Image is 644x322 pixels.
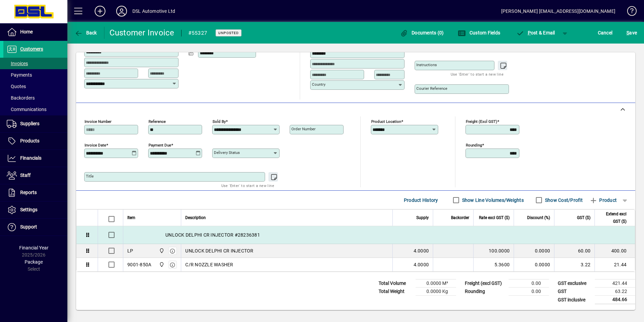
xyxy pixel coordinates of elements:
[213,119,226,124] mat-label: Sold by
[622,1,636,23] a: Knowledge Base
[132,6,175,17] div: DSL Automotive Ltd
[398,27,446,39] button: Documents (0)
[599,210,626,225] span: Extend excl GST ($)
[466,143,482,147] mat-label: Rounding
[586,194,620,206] button: Product
[509,279,549,288] td: 0.00
[514,258,554,271] td: 0.0000
[127,261,151,268] div: 9001-850A
[375,279,416,288] td: Total Volume
[20,155,41,161] span: Financials
[7,72,32,78] span: Payments
[3,202,67,218] a: Settings
[20,46,43,52] span: Customers
[127,247,133,254] div: LP
[516,30,555,35] span: ost & Email
[527,214,550,221] span: Discount (%)
[466,119,497,124] mat-label: Freight (excl GST)
[478,261,510,268] div: 5.3600
[7,107,46,112] span: Communications
[3,133,67,150] a: Products
[149,119,166,124] mat-label: Reference
[7,95,35,101] span: Backorders
[414,261,429,268] span: 4.0000
[3,69,67,81] a: Payments
[3,58,67,69] a: Invoices
[554,279,595,288] td: GST exclusive
[451,214,469,221] span: Backorder
[371,119,401,124] mat-label: Product location
[3,167,67,184] a: Staff
[598,27,613,38] span: Cancel
[73,27,99,39] button: Back
[185,247,253,254] span: UNLOCK DELPHI CR INJECTOR
[544,197,583,204] label: Show Cost/Profit
[312,82,325,87] mat-label: Country
[109,27,174,38] div: Customer Invoice
[456,27,502,39] button: Custom Fields
[3,92,67,104] a: Backorders
[416,86,447,91] mat-label: Courier Reference
[3,184,67,201] a: Reports
[594,258,635,271] td: 21.44
[625,27,639,39] button: Save
[554,296,595,304] td: GST inclusive
[185,214,206,221] span: Description
[25,259,43,265] span: Package
[157,261,165,268] span: Central
[594,244,635,258] td: 400.00
[67,27,104,39] app-page-header-button: Back
[188,28,207,38] div: #55327
[595,288,635,296] td: 63.22
[149,143,171,147] mat-label: Payment due
[451,70,504,78] mat-hint: Use 'Enter' to start a new line
[461,197,524,204] label: Show Line Volumes/Weights
[400,30,444,35] span: Documents (0)
[416,214,429,221] span: Supply
[127,214,135,221] span: Item
[554,244,594,258] td: 60.00
[19,245,49,250] span: Financial Year
[20,207,37,212] span: Settings
[404,195,438,206] span: Product History
[185,261,233,268] span: C/R NOZZLE WASHER
[478,247,510,254] div: 100.0000
[514,244,554,258] td: 0.0000
[626,30,629,35] span: S
[375,288,416,296] td: Total Weight
[74,30,97,35] span: Back
[218,31,239,35] span: Unposted
[554,258,594,271] td: 3.22
[20,172,31,178] span: Staff
[577,214,590,221] span: GST ($)
[458,30,500,35] span: Custom Fields
[85,143,106,147] mat-label: Invoice date
[7,61,28,66] span: Invoices
[528,30,531,35] span: P
[3,150,67,167] a: Financials
[291,127,316,131] mat-label: Order number
[20,224,37,230] span: Support
[401,194,441,206] button: Product History
[416,279,456,288] td: 0.0000 M³
[461,279,509,288] td: Freight (excl GST)
[501,6,615,17] div: [PERSON_NAME] [EMAIL_ADDRESS][DOMAIN_NAME]
[554,288,595,296] td: GST
[596,27,614,39] button: Cancel
[20,190,37,195] span: Reports
[20,121,39,126] span: Suppliers
[86,174,94,179] mat-label: Title
[416,62,437,67] mat-label: Instructions
[221,182,274,189] mat-hint: Use 'Enter' to start a new line
[20,138,39,143] span: Products
[461,288,509,296] td: Rounding
[3,24,67,41] a: Home
[589,195,617,206] span: Product
[111,5,132,17] button: Profile
[509,288,549,296] td: 0.00
[3,115,67,132] a: Suppliers
[595,279,635,288] td: 421.44
[479,214,510,221] span: Rate excl GST ($)
[416,288,456,296] td: 0.0000 Kg
[3,104,67,115] a: Communications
